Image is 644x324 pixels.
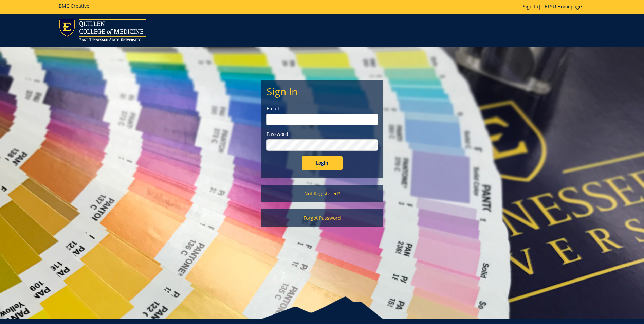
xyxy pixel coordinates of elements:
[266,86,378,97] h2: Sign In
[266,131,378,138] label: Password
[302,156,343,170] input: Login
[261,185,383,202] a: Not Registered?
[59,19,146,41] img: ETSU logo
[523,3,538,10] a: Sign In
[59,3,89,8] h5: BMC Creative
[523,3,585,10] p: |
[266,105,378,112] label: Email
[541,3,585,10] a: ETSU Homepage
[261,209,383,227] a: Forgot Password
